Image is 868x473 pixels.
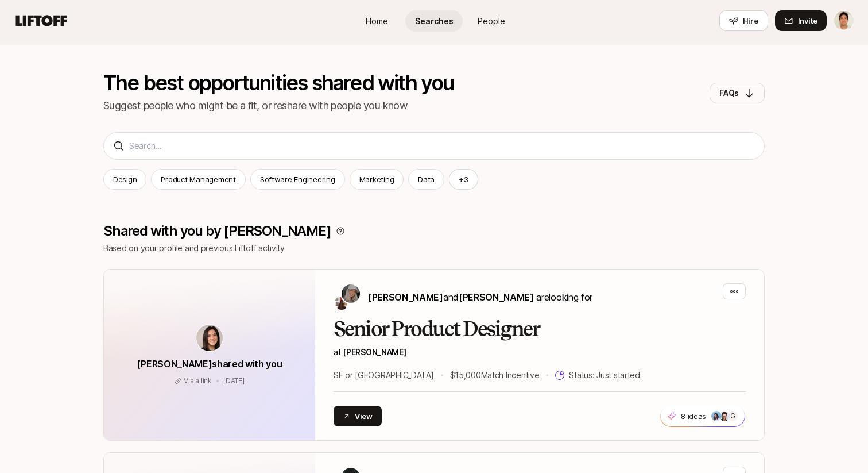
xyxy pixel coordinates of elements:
[711,411,722,421] img: 3b21b1e9_db0a_4655_a67f_ab9b1489a185.jpg
[660,405,745,427] button: 8 ideasG
[334,368,434,382] p: SF or [GEOGRAPHIC_DATA]
[459,291,534,303] span: [PERSON_NAME]
[348,10,405,32] a: Home
[342,284,360,303] img: Anna Skopenko
[334,318,746,341] h2: Senior Product Designer
[141,243,183,253] a: your profile
[137,358,282,370] span: [PERSON_NAME] shared with you
[463,10,520,32] a: People
[449,169,478,190] button: +3
[113,174,137,185] p: Design
[775,10,827,31] button: Invite
[196,325,223,351] img: avatar-url
[366,15,388,27] span: Home
[368,291,443,303] span: [PERSON_NAME]
[681,410,706,422] p: 8 ideas
[223,376,245,385] span: August 5, 2025 7:28am
[450,368,540,382] p: $15,000 Match Incentive
[719,10,768,31] button: Hire
[103,241,765,255] p: Based on and previous Liftoff activity
[596,370,640,380] span: Just started
[103,98,454,114] p: Suggest people who might be a fit, or reshare with people you know
[719,86,739,100] p: FAQs
[161,174,235,185] p: Product Management
[334,345,746,359] p: at
[343,347,406,357] a: [PERSON_NAME]
[443,291,534,303] span: and
[184,376,212,386] p: Via a link
[478,15,505,27] span: People
[415,15,454,27] span: Searches
[129,139,755,153] input: Search...
[335,296,348,310] img: Tori Bonagura
[710,83,765,103] button: FAQs
[103,72,454,93] p: The best opportunities shared with you
[334,406,382,426] button: View
[743,15,758,26] span: Hire
[834,10,854,31] button: Jeremy Chen
[405,10,463,32] a: Searches
[103,223,331,239] p: Shared with you by [PERSON_NAME]
[260,174,335,185] p: Software Engineering
[359,174,394,185] p: Marketing
[719,411,730,421] img: 7bf30482_e1a5_47b4_9e0f_fc49ddd24bf6.jpg
[730,409,735,423] p: G
[834,11,854,30] img: Jeremy Chen
[798,15,817,26] span: Invite
[368,290,592,305] p: are looking for
[418,174,435,185] p: Data
[569,368,640,382] p: Status:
